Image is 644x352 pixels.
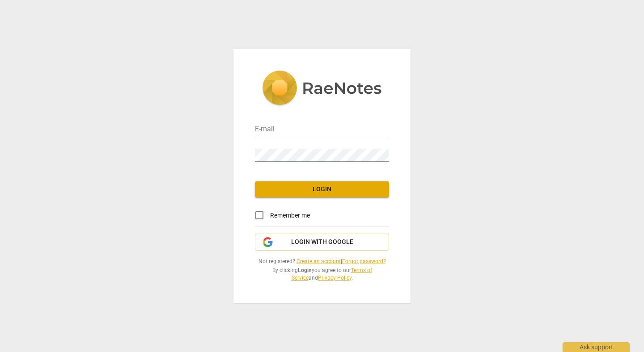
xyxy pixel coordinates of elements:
span: Login [262,185,382,194]
a: Privacy Policy [318,275,352,281]
span: Not registered? | [255,258,389,265]
span: By clicking you agree to our and . [255,267,389,281]
button: Login [255,181,389,197]
span: Login with Google [291,238,353,247]
a: Create an account [297,258,341,264]
div: Ask support [563,342,630,352]
span: Remember me [270,211,310,220]
a: Terms of Service [292,267,372,281]
img: 5ac2273c67554f335776073100b6d88f.svg [262,71,382,107]
button: Login with Google [255,234,389,251]
b: Login [298,267,312,273]
a: Forgot password? [342,258,386,264]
